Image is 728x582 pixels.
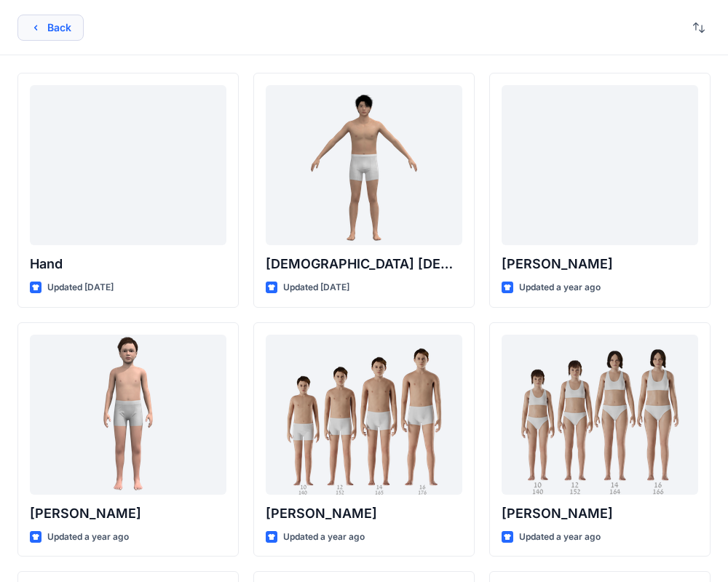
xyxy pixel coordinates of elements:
p: Updated [DATE] [47,280,114,295]
a: Emil [30,335,226,495]
p: [PERSON_NAME] [30,503,226,524]
p: [PERSON_NAME] [502,254,698,274]
p: Updated [DATE] [283,280,349,295]
p: [PERSON_NAME] [266,503,462,524]
p: Updated a year ago [519,530,601,545]
a: Male Asian [266,85,462,245]
p: Updated a year ago [519,280,601,295]
button: Back [17,15,84,41]
p: Updated a year ago [283,530,365,545]
p: [DEMOGRAPHIC_DATA] [DEMOGRAPHIC_DATA] [266,254,462,274]
p: Hand [30,254,226,274]
a: Charlie [502,85,698,245]
a: Hand [30,85,226,245]
a: Brenda [502,335,698,495]
a: Brandon [266,335,462,495]
p: [PERSON_NAME] [502,503,698,524]
p: Updated a year ago [47,530,129,545]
